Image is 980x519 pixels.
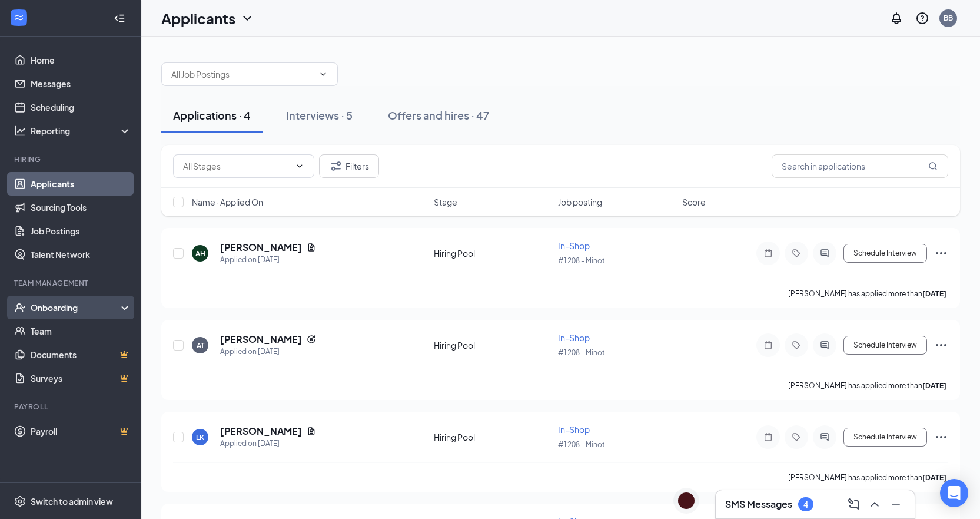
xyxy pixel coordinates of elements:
div: Hiring Pool [434,431,551,443]
a: Job Postings [31,219,131,243]
span: Name · Applied On [192,196,263,208]
div: AT [197,341,204,351]
svg: Settings [14,495,26,507]
svg: Note [761,249,775,258]
b: [DATE] [922,473,946,482]
svg: ChevronUp [868,497,882,511]
div: Onboarding [31,302,121,313]
a: SurveysCrown [31,366,131,390]
svg: Tag [789,432,803,442]
span: Stage [434,196,457,208]
svg: Ellipses [934,246,948,260]
div: AH [195,249,205,259]
svg: Filter [329,159,343,173]
span: In-Shop [558,332,590,343]
div: Switch to admin view [31,495,113,507]
div: Applied on [DATE] [220,254,316,266]
svg: ChevronDown [240,11,254,25]
div: Hiring Pool [434,247,551,259]
span: In-Shop [558,424,590,435]
h5: [PERSON_NAME] [220,333,302,346]
div: Interviews · 5 [286,108,353,123]
svg: Reapply [307,335,316,344]
a: PayrollCrown [31,419,131,443]
b: [DATE] [922,381,946,390]
a: Sourcing Tools [31,196,131,219]
svg: Document [307,427,316,436]
button: ChevronUp [865,495,884,514]
div: Hiring [14,154,129,164]
h3: SMS Messages [725,498,792,511]
svg: Note [761,341,775,350]
span: #1208 - Minot [558,256,605,265]
button: Schedule Interview [843,428,927,447]
svg: Minimize [889,497,903,511]
div: Reporting [31,125,132,137]
div: Open Intercom Messenger [940,479,968,507]
svg: UserCheck [14,302,26,313]
svg: Analysis [14,125,26,137]
button: Schedule Interview [843,336,927,355]
button: Minimize [886,495,905,514]
button: Filter Filters [319,154,379,178]
div: Applied on [DATE] [220,438,316,449]
a: DocumentsCrown [31,343,131,366]
span: #1208 - Minot [558,440,605,449]
svg: Note [761,432,775,442]
span: In-Shop [558,240,590,251]
svg: Ellipses [934,430,948,444]
a: Applicants [31,172,131,196]
h1: Applicants [161,8,235,28]
span: Job posting [558,196,602,208]
div: Applied on [DATE] [220,346,316,358]
svg: ChevronDown [295,161,304,171]
input: Search in applications [772,154,948,178]
svg: Tag [789,249,803,258]
svg: ActiveChat [818,341,832,350]
div: Team Management [14,278,129,288]
b: [DATE] [922,289,946,298]
a: Home [31,48,131,72]
div: BB [944,13,953,23]
input: All Stages [183,160,290,173]
input: All Job Postings [171,68,314,81]
svg: Ellipses [934,338,948,352]
h5: [PERSON_NAME] [220,241,302,254]
div: Offers and hires · 47 [388,108,489,123]
svg: Document [307,243,316,252]
svg: ActiveChat [818,249,832,258]
a: Talent Network [31,243,131,266]
h5: [PERSON_NAME] [220,425,302,438]
p: [PERSON_NAME] has applied more than . [788,381,948,391]
svg: MagnifyingGlass [928,161,938,171]
button: ComposeMessage [844,495,863,514]
div: Hiring Pool [434,339,551,351]
div: 4 [803,500,808,510]
p: [PERSON_NAME] has applied more than . [788,472,948,482]
a: Scheduling [31,95,131,119]
svg: Collapse [114,12,125,24]
svg: QuestionInfo [915,11,929,25]
svg: ChevronDown [318,70,328,79]
svg: ActiveChat [818,432,832,442]
div: LK [196,432,204,442]
span: #1208 - Minot [558,348,605,357]
p: [PERSON_NAME] has applied more than . [788,289,948,299]
svg: Notifications [889,11,903,25]
div: Payroll [14,402,129,412]
svg: Tag [789,341,803,350]
div: Applications · 4 [173,108,251,123]
a: Team [31,319,131,343]
button: Schedule Interview [843,244,927,263]
svg: WorkstreamLogo [13,12,25,24]
svg: ComposeMessage [846,497,861,511]
a: Messages [31,72,131,95]
span: Score [682,196,706,208]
